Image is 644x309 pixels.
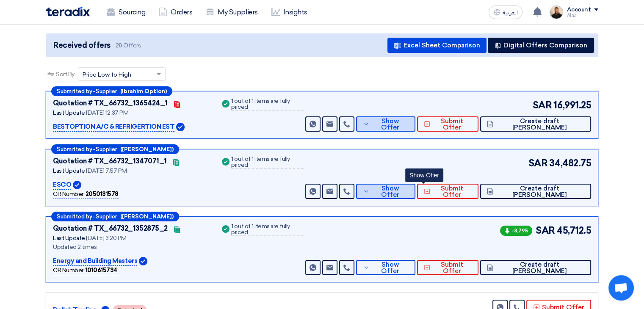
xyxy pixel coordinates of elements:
div: Show Offer [405,168,443,182]
a: Sourcing [100,3,152,22]
span: Submit Offer [432,118,472,131]
span: Show Offer [372,185,409,198]
div: Quotation # TX_66732_1365424_1 [53,98,168,108]
span: Last Update [53,167,85,174]
span: 34,482.75 [549,156,591,170]
button: Digital Offers Comparison [488,38,594,53]
span: Supplier [96,214,117,219]
span: SAR [536,223,555,237]
span: [DATE] 3:20 PM [86,235,126,242]
div: Quotation # TX_66732_1347071_1 [53,156,167,166]
button: Show Offer [356,184,415,199]
div: Quotation # TX_66732_1352875_2 [53,223,168,234]
button: Excel Sheet Comparison [387,38,486,53]
button: Show Offer [356,260,415,275]
button: Submit Offer [417,184,478,199]
div: Alaa [567,13,598,18]
span: 16,991.25 [553,98,591,112]
span: Supplier [96,146,117,152]
button: Submit Offer [417,260,478,275]
a: Orders [152,3,199,22]
span: Submitted by [57,146,92,152]
span: [DATE] 7:57 PM [86,167,127,174]
span: -3,795 [500,226,532,236]
p: BESTOPTION A/C & REFRIGERTION EST [53,122,174,132]
b: ([PERSON_NAME]) [120,146,174,152]
button: Create draft [PERSON_NAME] [480,116,591,132]
span: Create draft [PERSON_NAME] [495,185,584,198]
img: Verified Account [73,181,81,189]
span: Show Offer [372,118,409,131]
div: Updated 2 times [53,243,210,251]
span: 45,712.5 [557,223,591,237]
p: ESCO [53,180,71,190]
span: Last Update [53,235,85,242]
div: – [51,212,179,221]
a: My Suppliers [199,3,264,22]
a: Insights [265,3,314,22]
div: 1 out of 1 items are fully priced [231,223,303,236]
a: Open chat [608,275,634,301]
span: Show Offer [372,262,409,274]
div: Account [567,6,591,14]
span: Supplier [96,88,117,94]
button: Create draft [PERSON_NAME] [480,184,591,199]
img: MAA_1717931611039.JPG [550,6,563,19]
span: Submit Offer [432,185,472,198]
span: Create draft [PERSON_NAME] [495,262,584,274]
div: CR Number : [53,190,119,199]
button: Create draft [PERSON_NAME] [480,260,591,275]
img: Verified Account [176,123,185,131]
div: – [51,86,172,96]
span: SAR [533,98,552,112]
b: 1010615734 [86,267,118,274]
img: Teradix logo [46,7,90,17]
b: (Ibrahim Option) [120,88,167,94]
button: Show Offer [356,116,415,132]
b: 2050131578 [86,190,119,198]
b: ([PERSON_NAME]) [120,214,174,219]
span: Create draft [PERSON_NAME] [495,118,584,131]
span: [DATE] 12:37 PM [86,109,128,116]
div: 1 out of 1 items are fully priced [231,156,303,169]
button: Submit Offer [417,116,478,132]
div: CR Number : [53,266,118,275]
span: Submitted by [57,214,92,219]
span: 28 Offers [116,41,141,50]
span: العربية [502,10,517,16]
span: Received offers [53,40,111,51]
span: Price Low to High [83,70,131,79]
span: Submitted by [57,88,92,94]
img: Verified Account [139,257,147,265]
span: Last Update [53,109,85,116]
button: العربية [489,6,522,19]
div: 1 out of 1 items are fully priced [231,98,303,111]
span: SAR [528,156,548,170]
span: Submit Offer [432,262,472,274]
div: – [51,144,179,154]
span: Sort By [56,70,75,79]
p: Energy and Building Masters [53,256,137,266]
